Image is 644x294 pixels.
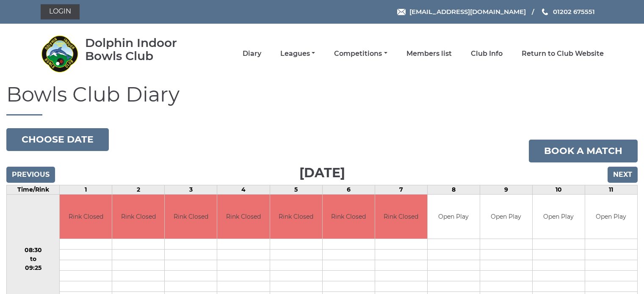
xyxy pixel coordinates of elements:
[532,185,585,194] td: 10
[270,185,322,194] td: 5
[397,7,526,16] a: Email [EMAIL_ADDRESS][DOMAIN_NAME]
[480,195,532,239] td: Open Play
[397,9,406,15] img: Email
[6,83,638,115] h1: Bowls Club Diary
[406,49,452,58] a: Members list
[323,195,375,239] td: Rink Closed
[165,185,217,194] td: 3
[428,195,480,239] td: Open Play
[480,185,532,194] td: 9
[6,128,109,151] button: Choose date
[585,195,637,239] td: Open Play
[608,167,638,183] input: Next
[60,195,112,239] td: Rink Closed
[375,185,427,194] td: 7
[41,35,79,73] img: Dolphin Indoor Bowls Club
[7,185,60,194] td: Time/Rink
[85,36,202,63] div: Dolphin Indoor Bowls Club
[217,185,270,194] td: 4
[409,8,526,16] span: [EMAIL_ADDRESS][DOMAIN_NAME]
[541,7,595,16] a: Phone us 01202 675551
[427,185,480,194] td: 8
[6,167,55,183] input: Previous
[112,195,164,239] td: Rink Closed
[334,49,387,58] a: Competitions
[60,185,112,194] td: 1
[375,195,427,239] td: Rink Closed
[585,185,637,194] td: 11
[322,185,375,194] td: 6
[529,140,638,162] a: Book a match
[471,49,503,58] a: Club Info
[243,49,261,58] a: Diary
[533,195,585,239] td: Open Play
[270,195,322,239] td: Rink Closed
[280,49,315,58] a: Leagues
[553,8,595,16] span: 01202 675551
[522,49,604,58] a: Return to Club Website
[41,4,80,19] a: Login
[542,8,548,15] img: Phone us
[217,195,269,239] td: Rink Closed
[112,185,165,194] td: 2
[165,195,217,239] td: Rink Closed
